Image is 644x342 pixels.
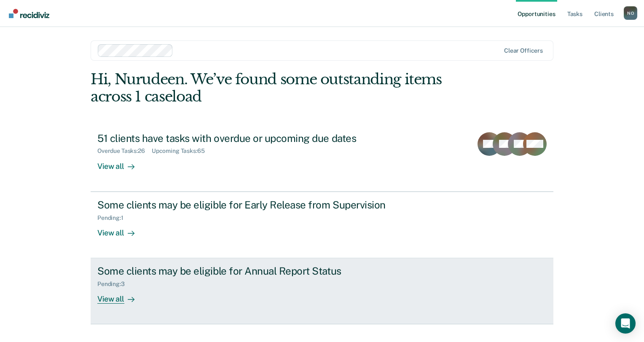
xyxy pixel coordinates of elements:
[97,155,145,171] div: View all
[97,265,393,277] div: Some clients may be eligible for Annual Report Status
[97,147,152,155] div: Overdue Tasks : 26
[91,258,553,324] a: Some clients may be eligible for Annual Report StatusPending:3View all
[97,132,393,144] div: 51 clients have tasks with overdue or upcoming due dates
[624,6,637,20] div: N O
[91,126,553,192] a: 51 clients have tasks with overdue or upcoming due datesOverdue Tasks:26Upcoming Tasks:65View all
[97,214,130,222] div: Pending : 1
[97,288,145,304] div: View all
[97,199,393,211] div: Some clients may be eligible for Early Release from Supervision
[91,71,461,105] div: Hi, Nurudeen. We’ve found some outstanding items across 1 caseload
[504,47,543,54] div: Clear officers
[9,9,49,18] img: Recidiviz
[615,313,636,334] div: Open Intercom Messenger
[97,281,131,288] div: Pending : 3
[91,192,553,258] a: Some clients may be eligible for Early Release from SupervisionPending:1View all
[97,221,145,238] div: View all
[152,147,212,155] div: Upcoming Tasks : 65
[624,6,637,20] button: Profile dropdown button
